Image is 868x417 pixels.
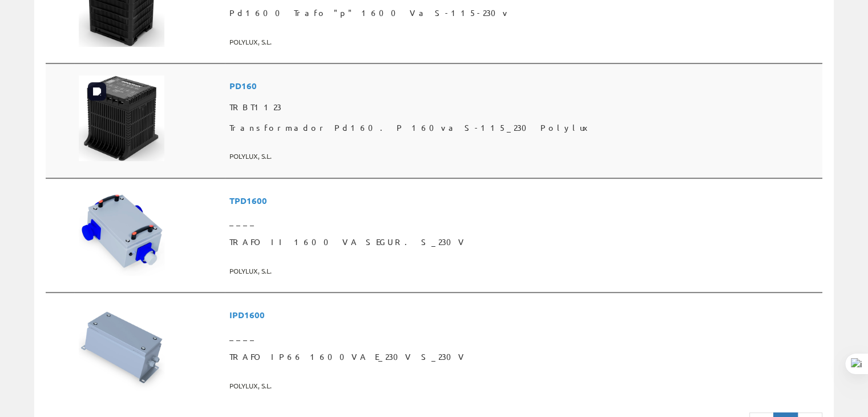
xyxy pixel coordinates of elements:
img: Foto artículo TRAFO II 1600 VA SEGUR. S_230V (150x150) [79,190,164,276]
font: TRAFO IP66 1600VA E_230V S_230V [229,351,467,362]
font: TRBT1123 [229,102,281,112]
font: IPD1600 [229,309,265,320]
font: ____ [229,216,257,226]
font: POLYLUX, S.L. [229,37,272,46]
font: ____ [229,331,257,341]
font: POLYLUX, S.L. [229,381,272,390]
font: TRAFO II 1600 VA SEGUR. S_230V [229,236,467,247]
img: Foto artículo TRAFO IP66 1600 VA E_230 V S_230 V (150x150) [79,304,164,390]
font: TPD1600 [229,195,267,206]
font: PD160 [229,80,257,91]
font: Transformador Pd160. P 160va S-115_230 Polylux [229,122,596,133]
font: Pd1600 Trafo "p" 1600 Va S-115-230v [229,7,510,18]
img: Foto artículo Pd160 Trafo. P 160va S-115_230 Polilux (150x150) [79,75,164,161]
font: POLYLUX, S.L. [229,266,272,275]
font: POLYLUX, S.L. [229,151,272,161]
